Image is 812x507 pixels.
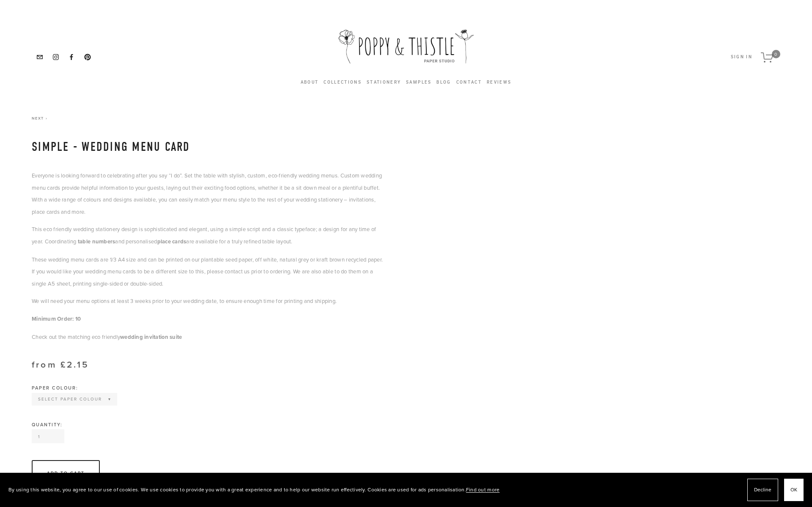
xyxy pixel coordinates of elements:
[47,470,85,476] div: Add To Cart
[32,460,100,486] div: Add To Cart
[32,141,385,153] h1: Simple - Wedding Menu Card
[78,237,115,245] a: table numbers
[32,115,48,121] a: Next
[32,360,385,369] div: from £2.15
[772,50,780,58] span: 0
[731,55,752,59] button: Sign In
[790,484,797,496] span: OK
[466,486,499,493] a: Find out more
[406,78,431,87] a: Samples
[32,115,44,121] span: Next
[8,484,499,496] p: By using this website, you agree to our use of cookies. We use cookies to provide you with a grea...
[32,331,385,343] p: Check out the matching eco friendly
[32,253,385,290] p: These wedding menu cards are 1/3 A4 size and can be printed on our plantable seed paper, off whit...
[747,479,778,501] button: Decline
[120,333,182,341] a: wedding invitation suite
[32,295,385,307] p: We will need your menu options at least 3 weeks prior to your wedding date, to ensure enough time...
[367,80,401,84] a: Stationery
[32,422,385,427] div: Quantity:
[456,78,482,87] a: Contact
[32,386,117,390] div: Paper Colour:
[487,78,511,87] a: Reviews
[784,479,804,501] button: OK
[338,30,474,68] img: Poppy &amp; Thistle
[757,42,785,72] a: 0 items in cart
[32,315,81,323] strong: Minimum Order: 10
[301,80,319,84] a: About
[754,484,771,496] span: Decline
[32,223,385,248] p: This eco friendly wedding stationery design is sophisticated and elegant, using a simple script a...
[324,78,362,87] a: Collections
[436,78,451,87] a: Blog
[157,237,187,245] a: place cards
[33,394,116,405] select: Select Paper Colour
[32,429,64,443] input: Quantity
[32,169,385,218] p: Everyone is looking forward to celebrating after you say “I do”. Set the table with stylish, cust...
